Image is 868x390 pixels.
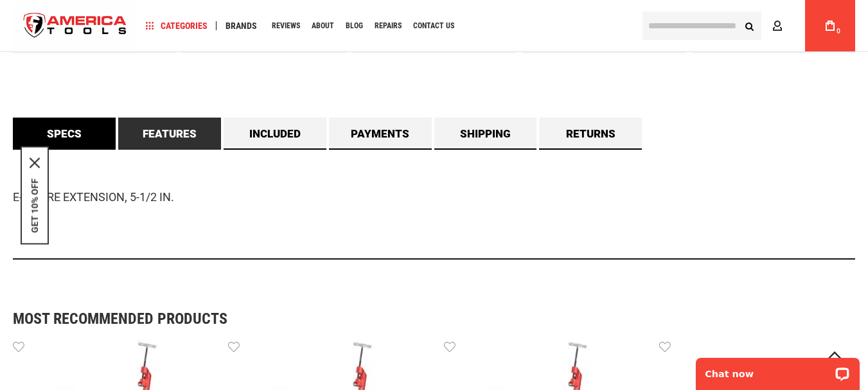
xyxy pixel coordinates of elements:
[375,22,402,30] span: Repairs
[226,21,257,30] span: Brands
[30,178,40,233] button: GET 10% OFF
[224,118,326,150] a: Included
[13,2,137,50] img: America Tools
[306,17,340,35] a: About
[407,17,460,35] a: Contact Us
[329,118,432,150] a: Payments
[266,17,306,35] a: Reviews
[272,22,300,30] span: Reviews
[118,118,221,150] a: Features
[13,2,137,50] a: store logo
[346,22,363,30] span: Blog
[146,21,208,30] span: Categories
[737,13,761,38] button: Search
[220,17,263,35] a: Brands
[140,17,213,35] a: Categories
[413,22,454,30] span: Contact Us
[13,188,855,207] p: E-Z BORE EXTENSION, 5-1/2 IN.
[30,157,40,168] button: Close
[687,350,868,390] iframe: LiveChat chat widget
[30,157,40,168] svg: close icon
[13,311,810,326] strong: Most Recommended Products
[369,17,407,35] a: Repairs
[837,28,840,35] span: 0
[13,118,116,150] a: Specs
[312,22,334,30] span: About
[340,17,369,35] a: Blog
[539,118,642,150] a: Returns
[434,118,537,150] a: Shipping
